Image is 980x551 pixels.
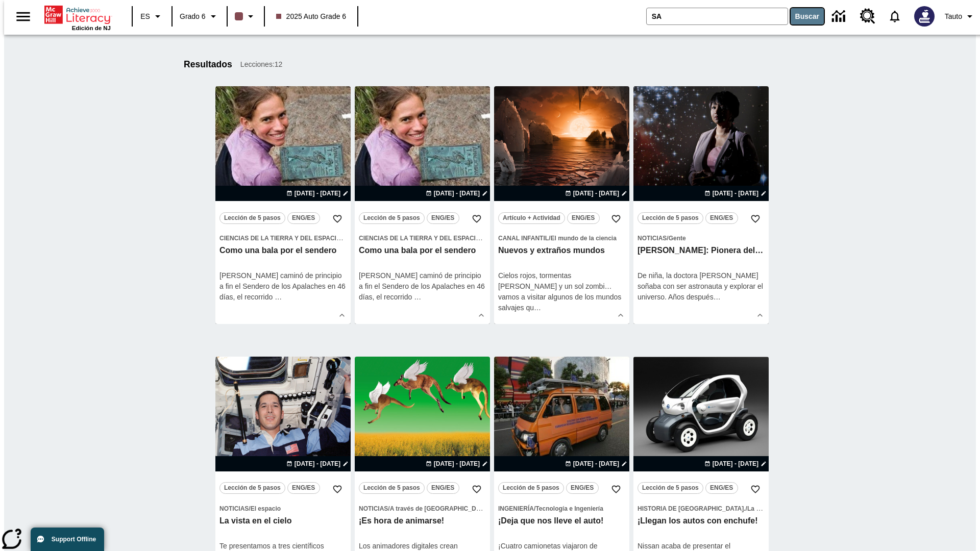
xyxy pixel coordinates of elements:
[642,483,699,493] span: Lección de 5 pasos
[498,245,625,256] h3: Nuevos y extraños mundos
[219,505,249,512] span: Noticias
[572,213,595,223] span: ENG/ES
[607,480,625,498] button: Añadir a mis Favoritas
[275,293,282,301] span: …
[219,233,347,243] span: Tema: Ciencias de la Tierra y del Espacio/La dinámica de la estructura terrestre
[359,503,486,514] span: Tema: Noticias/A través de Estados Unidos
[434,189,480,198] span: [DATE] - [DATE]
[550,235,616,242] span: El mundo de la ciencia
[702,459,769,468] button: 13 oct - 13 oct Elegir fechas
[328,480,347,498] button: Añadir a mis Favoritas
[638,235,667,242] span: Noticias
[363,483,420,493] span: Lección de 5 pasos
[431,213,454,223] span: ENG/ES
[638,270,765,303] div: De niña, la doctora [PERSON_NAME] soñaba con ser astronauta y explorar el universo. Años despué
[219,270,347,303] div: [PERSON_NAME] caminó de principio a fin el Sendero de los Apalaches en 46 días, el recorrido
[638,516,765,527] h3: ¡Llegan los autos con enchufe!
[494,86,629,324] div: lesson details
[498,212,565,224] button: Artículo + Actividad
[563,189,629,198] button: 24 ago - 24 ago Elegir fechas
[746,480,765,498] button: Añadir a mis Favoritas
[251,505,281,512] span: El espacio
[219,212,285,224] button: Lección de 5 pasos
[231,7,261,26] button: El color de la clase es café oscuro. Cambiar el color de la clase.
[941,7,980,26] button: Perfil/Configuración
[224,213,281,223] span: Lección de 5 pasos
[219,482,285,494] button: Lección de 5 pasos
[240,59,283,70] span: Lecciones : 12
[359,482,425,494] button: Lección de 5 pasos
[359,233,486,243] span: Tema: Ciencias de la Tierra y del Espacio/La dinámica de la estructura terrestre
[881,3,908,30] a: Notificaciones
[287,212,320,224] button: ENG/ES
[480,235,482,242] span: /
[705,212,738,224] button: ENG/ES
[534,304,541,312] span: …
[44,4,111,31] div: Portada
[468,210,486,228] button: Añadir a mis Favoritas
[705,482,738,494] button: ENG/ES
[180,11,206,22] span: Grado 6
[710,483,733,493] span: ENG/ES
[8,2,38,32] button: Abrir el menú lateral
[638,505,746,512] span: Historia de [GEOGRAPHIC_DATA].
[607,210,625,228] button: Añadir a mis Favoritas
[667,235,668,242] span: /
[359,235,480,242] span: Ciencias de la Tierra y del Espacio
[431,483,454,493] span: ENG/ES
[498,235,549,242] span: Canal Infantil
[31,528,104,551] button: Support Offline
[642,213,699,223] span: Lección de 5 pasos
[530,304,534,312] span: u
[176,7,224,26] button: Grado: Grado 6, Elige un grado
[647,8,788,24] input: Buscar campo
[573,459,619,468] span: [DATE] - [DATE]
[498,482,564,494] button: Lección de 5 pasos
[292,213,315,223] span: ENG/ES
[746,210,765,228] button: Añadir a mis Favoritas
[334,308,350,323] button: Ver más
[292,483,315,493] span: ENG/ES
[184,59,232,70] h1: Resultados
[219,245,347,256] h3: Como una bala por el sendero
[638,482,703,494] button: Lección de 5 pasos
[215,86,351,324] div: lesson details
[276,11,347,22] span: 2025 Auto Grade 6
[567,212,600,224] button: ENG/ES
[44,5,111,25] a: Portada
[363,213,420,223] span: Lección de 5 pasos
[295,459,340,468] span: [DATE] - [DATE]
[224,483,281,493] span: Lección de 5 pasos
[638,503,765,514] span: Tema: Historia de EE.UU./La Primera Guerra Mundia y la Gran Depresión
[295,189,340,198] span: [DATE] - [DATE]
[355,86,490,324] div: lesson details
[908,3,941,30] button: Escoja un nuevo avatar
[424,459,490,468] button: 13 oct - 13 oct Elegir fechas
[752,308,768,323] button: Ver más
[498,516,625,527] h3: ¡Deja que nos lleve el auto!
[359,270,486,303] div: [PERSON_NAME] caminó de principio a fin el Sendero de los Apalaches en 46 días, el recorrido
[713,189,758,198] span: [DATE] - [DATE]
[914,6,935,27] img: Avatar
[343,235,452,242] span: La dinámica de la estructura terrestre
[746,505,747,512] span: /
[52,536,96,543] span: Support Offline
[136,7,168,26] button: Lenguaje: ES, Selecciona un idioma
[714,293,721,301] span: …
[414,293,421,301] span: …
[573,189,619,198] span: [DATE] - [DATE]
[284,459,351,468] button: 10 oct - 10 oct Elegir fechas
[468,480,486,498] button: Añadir a mis Favoritas
[563,459,629,468] button: 13 oct - 13 oct Elegir fechas
[498,505,534,512] span: Ingeniería
[434,459,480,468] span: [DATE] - [DATE]
[498,270,625,313] div: Cielos rojos, tormentas [PERSON_NAME] y un sol zombi… vamos a visitar algunos de los mundos salva...
[713,459,758,468] span: [DATE] - [DATE]
[535,505,603,512] span: Tecnología e Ingeniería
[427,482,459,494] button: ENG/ES
[140,11,150,22] span: ES
[710,213,733,223] span: ENG/ES
[388,505,389,512] span: /
[747,505,884,512] span: La Primera Guerra Mundia y la Gran Depresión
[534,505,535,512] span: /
